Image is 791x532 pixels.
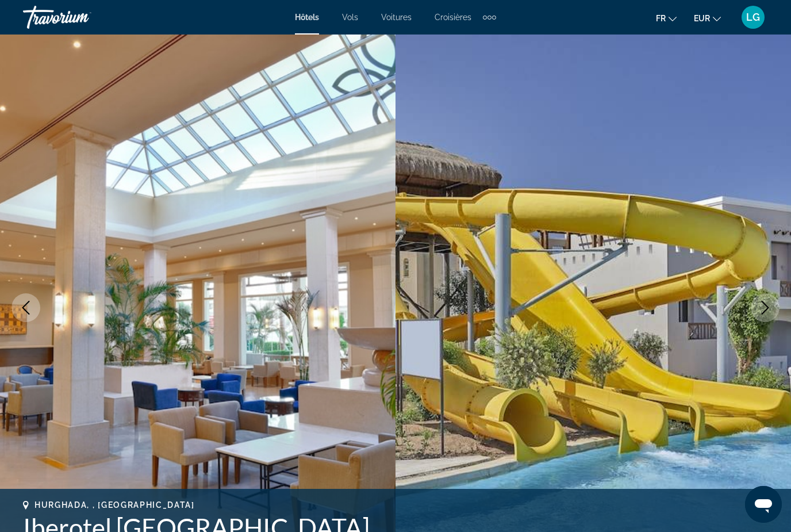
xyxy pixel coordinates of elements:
[295,13,319,22] a: Hôtels
[694,14,710,23] span: EUR
[23,2,138,32] a: Travorium
[656,14,666,23] span: fr
[694,10,721,26] button: Change currency
[342,13,358,22] a: Vols
[483,8,496,26] button: Extra navigation items
[34,500,195,510] span: Hurghada, , [GEOGRAPHIC_DATA]
[435,13,471,22] a: Croisières
[746,12,760,23] span: LG
[381,13,412,22] a: Voitures
[656,10,677,26] button: Change language
[738,5,768,29] button: User Menu
[751,293,780,322] button: Next image
[745,486,782,523] iframe: Bouton de lancement de la fenêtre de messagerie
[11,293,40,322] button: Previous image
